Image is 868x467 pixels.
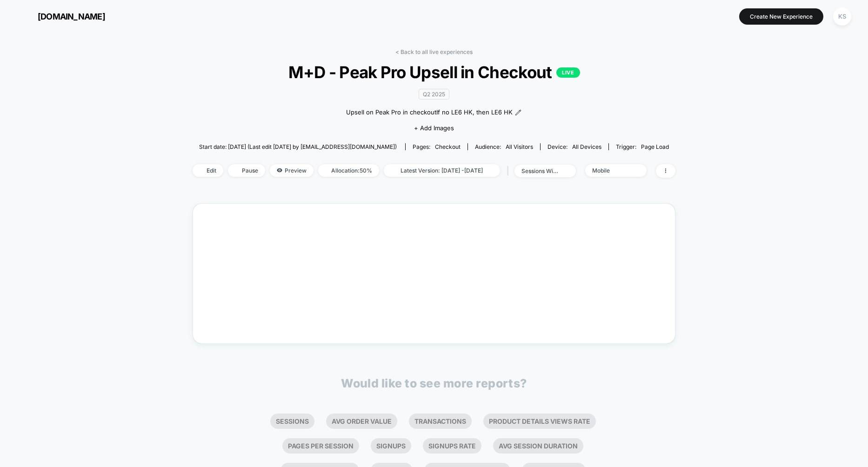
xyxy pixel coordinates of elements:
[14,9,108,24] button: [DOMAIN_NAME]
[521,167,559,174] div: sessions with impression
[493,438,583,454] li: Avg Session Duration
[592,167,629,174] div: Mobile
[371,438,411,454] li: Signups
[217,62,651,82] span: M+D - Peak Pro Upsell in Checkout
[326,414,397,429] li: Avg Order Value
[346,108,513,117] span: Upsell on Peak Pro in checkoutIf no LE6 HK, then LE6 HK
[282,438,359,454] li: Pages Per Session
[739,8,823,25] button: Create New Experience
[384,164,500,177] span: Latest Version: [DATE] - [DATE]
[572,143,601,150] span: all devices
[318,164,379,177] span: Allocation: 50%
[833,7,851,26] div: KS
[38,12,105,21] span: [DOMAIN_NAME]
[483,414,596,429] li: Product Details Views Rate
[506,143,533,150] span: All Visitors
[641,143,669,150] span: Page Load
[395,48,473,55] a: < Back to all live experiences
[193,164,223,177] span: Edit
[435,143,461,150] span: checkout
[270,164,314,177] span: Preview
[475,143,533,150] div: Audience:
[341,376,527,390] p: Would like to see more reports?
[270,414,314,429] li: Sessions
[540,143,608,150] span: Device:
[830,7,854,26] button: KS
[413,143,461,150] div: Pages:
[199,143,397,150] span: Start date: [DATE] (Last edit [DATE] by [EMAIL_ADDRESS][DOMAIN_NAME])
[419,89,449,100] span: Q2 2025
[409,414,472,429] li: Transactions
[423,438,481,454] li: Signups Rate
[414,124,454,132] span: + Add Images
[616,143,669,150] div: Trigger:
[228,164,265,177] span: Pause
[505,164,514,178] span: |
[556,67,580,78] p: LIVE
